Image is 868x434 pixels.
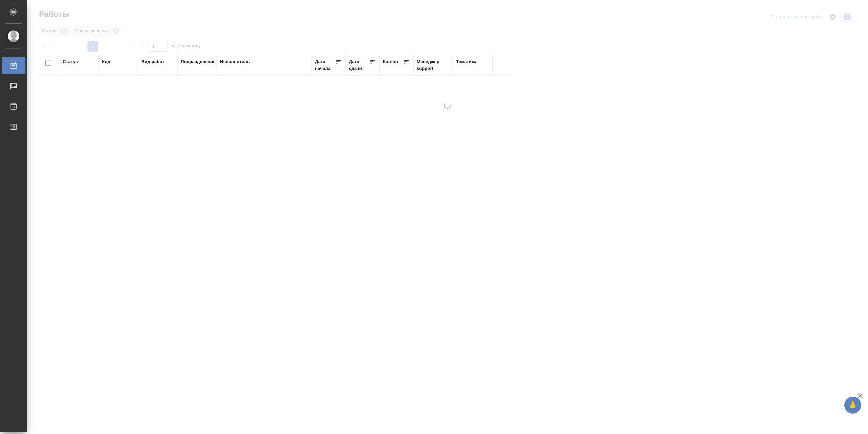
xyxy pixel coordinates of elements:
[349,58,369,72] div: Дата сдачи
[220,58,250,65] div: Исполнитель
[63,58,78,65] div: Статус
[102,58,110,65] div: Код
[456,58,476,65] div: Тематика
[417,58,449,72] div: Менеджер support
[141,58,164,65] div: Вид работ
[383,58,398,65] div: Кол-во
[847,398,859,412] span: 🙏
[315,58,335,72] div: Дата начала
[181,58,216,65] div: Подразделение
[844,397,861,414] button: 🙏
